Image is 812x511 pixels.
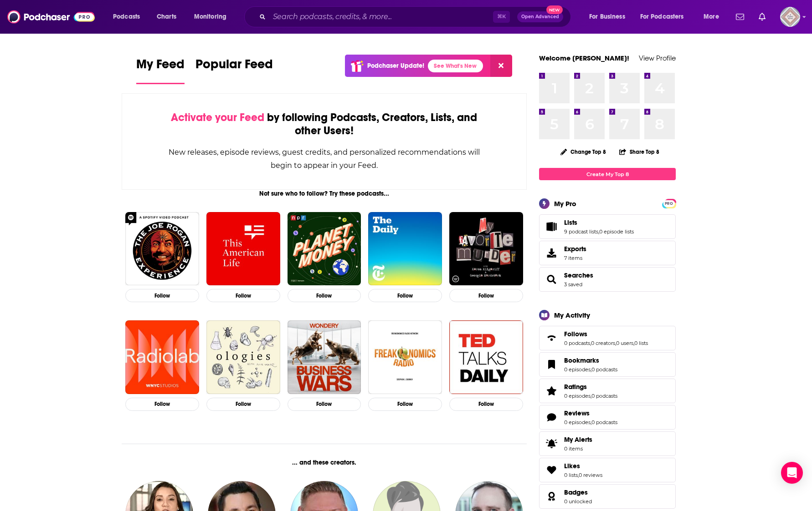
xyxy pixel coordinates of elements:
[195,56,273,77] span: Popular Feed
[449,289,523,302] button: Follow
[564,488,588,496] span: Badges
[639,54,676,62] a: View Profile
[564,383,617,391] a: Ratings
[206,320,280,394] a: Ologies with Alie Ward
[125,320,199,394] a: Radiolab
[542,220,560,233] a: Lists
[542,490,560,503] a: Badges
[564,498,592,505] a: 0 unlocked
[368,320,442,394] img: Freakonomics Radio
[168,146,481,172] div: New releases, episode reviews, guest credits, and personalized recommendations will begin to appe...
[564,419,591,425] a: 0 episodes
[564,383,587,391] span: Ratings
[663,200,674,207] span: PRO
[542,358,560,371] a: Bookmarks
[288,320,361,394] img: Business Wars
[368,212,442,286] a: The Daily
[633,340,634,346] span: ,
[591,366,617,373] a: 0 podcasts
[539,267,676,292] span: Searches
[615,340,616,346] span: ,
[449,212,523,286] a: My Favorite Murder with Karen Kilgariff and Georgia Hardstark
[564,228,598,235] a: 9 podcast lists
[113,10,140,23] span: Podcasts
[542,385,560,397] a: Ratings
[564,340,590,346] a: 0 podcasts
[583,10,637,24] button: open menu
[542,247,560,259] span: Exports
[755,9,769,25] a: Show notifications dropdown
[288,398,361,411] button: Follow
[564,435,592,444] span: My Alerts
[539,214,676,239] span: Lists
[539,431,676,456] a: My Alerts
[449,320,523,394] img: TED Talks Daily
[517,11,563,22] button: Open AdvancedNew
[781,462,803,484] div: Open Intercom Messenger
[546,5,563,14] span: New
[122,190,527,197] div: Not sure who to follow? Try these podcasts...
[136,56,185,84] a: My Feed
[564,488,592,496] a: Badges
[253,6,580,27] div: Search podcasts, credits, & more...
[194,10,226,23] span: Monitoring
[542,332,560,344] a: Follows
[521,15,559,19] span: Open Advanced
[125,212,199,286] img: The Joe Rogan Experience
[151,10,182,24] a: Charts
[697,10,730,24] button: open menu
[564,218,577,227] span: Lists
[288,212,361,286] img: Planet Money
[663,200,674,207] a: PRO
[554,311,590,319] div: My Activity
[634,340,648,346] a: 0 lists
[368,398,442,411] button: Follow
[539,484,676,509] span: Badges
[579,472,602,478] a: 0 reviews
[564,281,582,288] a: 3 saved
[564,462,580,470] span: Likes
[539,352,676,377] span: Bookmarks
[288,289,361,302] button: Follow
[136,56,185,77] span: My Feed
[591,419,591,425] span: ,
[171,111,264,124] span: Activate your Feed
[539,168,676,180] a: Create My Top 8
[564,356,599,364] span: Bookmarks
[542,411,560,424] a: Reviews
[591,419,617,425] a: 0 podcasts
[616,340,633,346] a: 0 users
[640,10,684,23] span: For Podcasters
[590,340,591,346] span: ,
[168,111,481,137] div: by following Podcasts, Creators, Lists, and other Users!
[539,326,676,350] span: Follows
[589,10,625,23] span: For Business
[555,146,612,157] button: Change Top 8
[554,199,576,208] div: My Pro
[564,218,634,227] a: Lists
[704,10,719,23] span: More
[619,143,660,161] button: Share Top 8
[564,462,602,470] a: Likes
[188,10,238,24] button: open menu
[564,330,648,338] a: Follows
[578,472,579,478] span: ,
[598,228,599,235] span: ,
[564,245,586,253] span: Exports
[206,212,280,286] img: This American Life
[542,273,560,286] a: Searches
[539,54,629,62] a: Welcome [PERSON_NAME]!
[564,271,593,279] span: Searches
[493,11,510,23] span: ⌘ K
[591,393,617,399] a: 0 podcasts
[539,241,676,265] a: Exports
[634,10,697,24] button: open menu
[539,458,676,482] span: Likes
[542,464,560,476] a: Likes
